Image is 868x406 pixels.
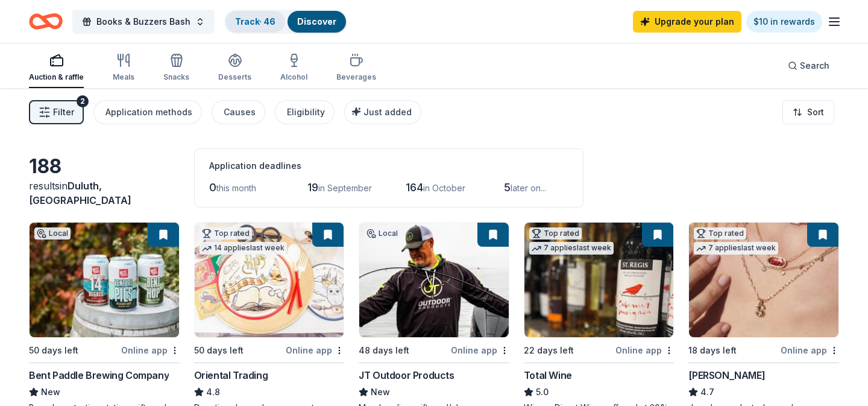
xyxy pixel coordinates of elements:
[163,48,189,88] button: Snacks
[336,48,376,88] button: Beverages
[746,11,822,33] a: $10 in rewards
[30,223,179,337] img: Image for Bent Paddle Brewing Company
[363,107,412,117] span: Just added
[359,343,409,358] div: 48 days left
[371,385,390,399] span: New
[29,180,131,206] span: in
[218,48,251,88] button: Desserts
[529,227,582,239] div: Top rated
[113,48,134,88] button: Meals
[41,385,60,399] span: New
[209,159,568,173] div: Application deadlines
[29,368,169,382] div: Bent Paddle Brewing Company
[163,72,189,82] div: Snacks
[782,100,834,124] button: Sort
[206,385,220,399] span: 4.8
[218,72,251,82] div: Desserts
[200,227,252,239] div: Top rated
[694,227,746,239] div: Top rated
[29,154,180,179] div: 188
[53,105,74,119] span: Filter
[689,223,838,337] img: Image for Kendra Scott
[121,343,180,358] div: Online app
[29,180,131,206] span: Duluth, [GEOGRAPHIC_DATA]
[275,100,335,124] button: Eligibility
[297,16,336,27] a: Discover
[529,242,614,255] div: 7 applies last week
[29,7,63,36] a: Home
[280,72,307,82] div: Alcohol
[536,385,549,399] span: 5.0
[318,183,372,193] span: in September
[781,343,839,358] div: Online app
[451,343,509,358] div: Online app
[688,368,765,382] div: [PERSON_NAME]
[800,59,829,73] span: Search
[280,48,307,88] button: Alcohol
[364,227,400,239] div: Local
[700,385,714,399] span: 4.7
[694,242,778,255] div: 7 applies last week
[29,343,78,358] div: 50 days left
[212,100,265,124] button: Causes
[511,183,546,193] span: later on...
[524,343,574,358] div: 22 days left
[633,11,741,33] a: Upgrade your plan
[29,48,84,88] button: Auction & raffle
[524,368,572,382] div: Total Wine
[423,183,465,193] span: in October
[615,343,674,358] div: Online app
[336,72,376,82] div: Beverages
[93,100,202,124] button: Application methods
[29,100,84,124] button: Filter2
[195,223,344,337] img: Image for Oriental Trading
[72,10,215,34] button: Books & Buzzers Bash
[209,181,216,194] span: 0
[216,183,256,193] span: this month
[194,368,268,382] div: Oriental Trading
[406,181,423,194] span: 164
[77,95,89,107] div: 2
[235,16,275,27] a: Track· 46
[359,368,454,382] div: JT Outdoor Products
[29,179,180,208] div: results
[287,105,325,119] div: Eligibility
[688,343,737,358] div: 18 days left
[344,100,421,124] button: Just added
[307,181,318,194] span: 19
[96,14,190,29] span: Books & Buzzers Bash
[113,72,134,82] div: Meals
[224,105,256,119] div: Causes
[224,10,347,34] button: Track· 46Discover
[807,105,824,119] span: Sort
[29,72,84,82] div: Auction & raffle
[778,54,839,78] button: Search
[34,227,71,239] div: Local
[524,223,674,337] img: Image for Total Wine
[504,181,511,194] span: 5
[194,343,244,358] div: 50 days left
[200,242,287,255] div: 14 applies last week
[359,223,509,337] img: Image for JT Outdoor Products
[105,105,192,119] div: Application methods
[286,343,344,358] div: Online app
